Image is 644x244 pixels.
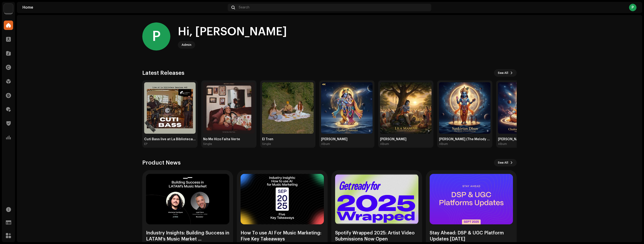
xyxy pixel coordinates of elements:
span: See All [498,158,508,167]
div: P [142,22,170,50]
button: See All [494,159,517,166]
div: El Tren [262,137,314,141]
div: Single [262,142,271,146]
img: 68d7cb35-2d7e-4ea8-a7f5-4e144aae12fb [321,82,373,134]
div: Spotify Wrapped 2025: Artist Video Submissions Now Open [335,230,418,242]
div: [PERSON_NAME] [321,137,373,141]
h3: Product News [142,159,181,166]
span: Search [239,6,249,9]
div: [PERSON_NAME] [380,137,432,141]
div: Album [321,142,330,146]
img: 64b7fdbc-d3e1-4c0b-8b75-d466e40e19ba [262,82,314,134]
div: No Me Hizo Falta Verte [203,137,255,141]
div: [PERSON_NAME] (The Melody of Great Chanting) [439,137,490,141]
button: See All [494,69,517,77]
img: 8059f371-7808-4ed8-a22b-424f2d560939 [439,82,490,134]
div: Admin [182,42,191,48]
div: Stay Ahead: DSP & UGC Platform Updates [DATE] [430,230,513,242]
div: Home [22,6,226,9]
h3: Latest Releases [142,69,184,77]
div: [PERSON_NAME] [498,137,549,141]
div: EP [144,142,147,146]
div: Hi, [PERSON_NAME] [178,24,287,39]
img: 44f5261b-8be3-4232-bf60-6abb80a7ae0f [144,82,196,134]
div: How To use AI For Music Marketing: Five Key Takeaways [241,230,324,242]
img: a6437e74-8c8e-4f74-a1ce-131745af0155 [4,4,13,13]
div: P [629,4,637,11]
img: 28ac76ab-3fac-431c-9832-e0f714a1834e [498,82,549,134]
div: Industry Insights: Building Success in LATAM’s Music Market ... [146,230,229,242]
span: See All [498,68,508,78]
div: Single [203,142,212,146]
div: Album [439,142,448,146]
div: Cuti Bass live at La Biblioteca Sessions #48 [144,137,196,141]
img: baefbfbd-a54a-4184-b3f5-850c8df67423 [380,82,432,134]
div: Album [380,142,389,146]
div: Album [498,142,507,146]
img: 16589ae9-e00b-4631-9ae2-55fa23bad299 [203,82,255,134]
